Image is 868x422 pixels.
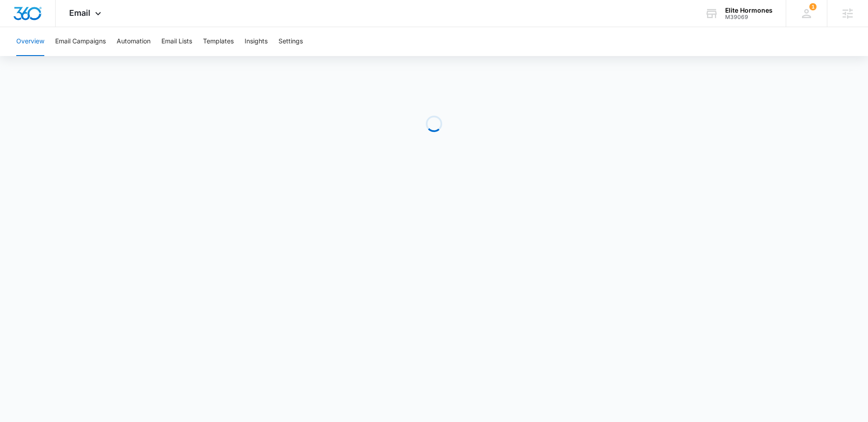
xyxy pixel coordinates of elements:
[725,7,773,14] div: account name
[203,27,234,56] button: Templates
[278,27,303,56] button: Settings
[725,14,773,20] div: account id
[809,3,816,10] span: 1
[161,27,192,56] button: Email Lists
[117,27,151,56] button: Automation
[55,27,106,56] button: Email Campaigns
[809,3,816,10] div: notifications count
[16,27,44,56] button: Overview
[245,27,268,56] button: Insights
[69,8,90,18] span: Email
